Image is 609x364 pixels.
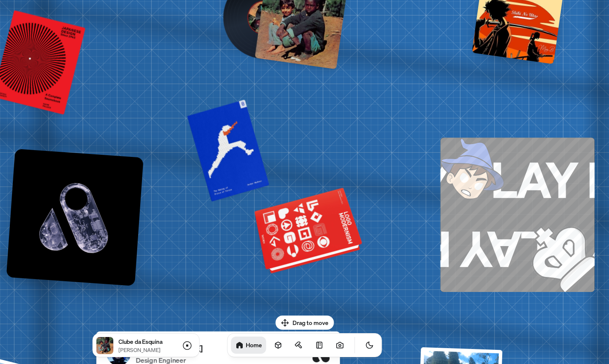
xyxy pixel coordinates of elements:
a: Home [231,337,266,354]
p: [PERSON_NAME] [118,346,173,354]
p: Clube da Esquina [118,337,173,346]
button: Toggle Theme [361,337,378,354]
img: Logo variation 1 [6,148,144,286]
h1: Home [246,341,262,349]
p: [PERSON_NAME] [136,342,203,355]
